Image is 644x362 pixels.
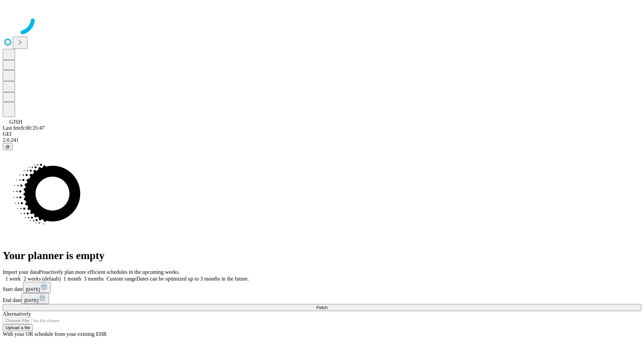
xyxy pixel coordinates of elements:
[3,137,641,143] div: 2.0.241
[39,269,180,275] span: Proactively plan more efficient schedules in the upcoming weeks.
[3,125,45,131] span: Last fetch: 00:35:47
[63,276,81,282] span: 1 month
[3,324,33,331] button: Upload a file
[106,276,136,282] span: Custom range
[137,276,249,282] span: Dates can be optimized up to 3 months in the future.
[3,249,641,262] h1: Your planner is empty
[3,143,13,150] button: @
[3,282,641,293] div: Start date
[21,293,49,304] button: [DATE]
[24,298,38,303] span: [DATE]
[3,293,641,304] div: End date
[3,311,31,317] span: Alternatively
[26,287,40,292] span: [DATE]
[5,276,21,282] span: 1 week
[23,282,51,293] button: [DATE]
[316,305,327,310] span: Fetch
[3,331,107,337] span: With your OR schedule from your existing EHR
[23,276,61,282] span: 2 weeks (default)
[5,144,10,149] span: @
[9,119,22,125] span: GJSH
[3,269,39,275] span: Import your data
[3,131,641,137] div: GEI
[84,276,104,282] span: 3 months
[3,304,641,311] button: Fetch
